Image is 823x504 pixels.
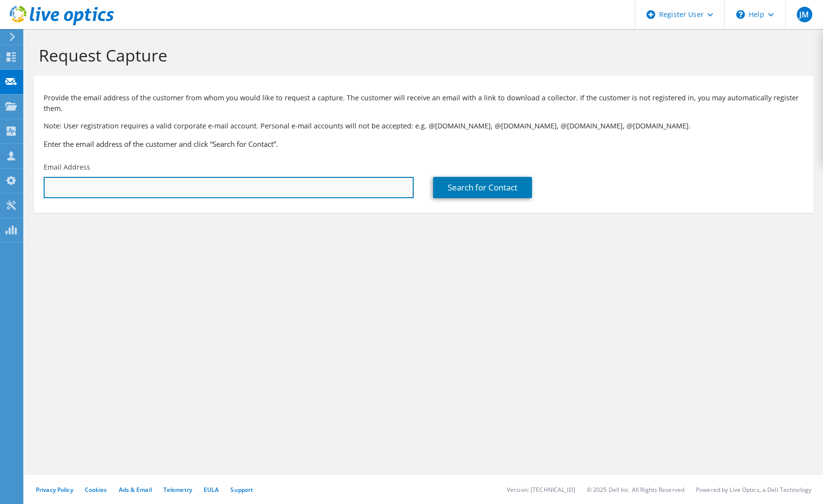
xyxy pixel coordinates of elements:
span: JM [797,7,812,22]
a: Search for Contact [433,177,532,198]
li: Version: [TECHNICAL_ID] [507,486,575,494]
h3: Enter the email address of the customer and click “Search for Contact”. [44,139,804,149]
a: Ads & Email [119,486,152,494]
li: © 2025 Dell Inc. All Rights Reserved [587,486,684,494]
a: EULA [204,486,219,494]
a: Cookies [85,486,107,494]
a: Telemetry [163,486,192,494]
p: Provide the email address of the customer from whom you would like to request a capture. The cust... [44,93,804,114]
label: Email Address [44,162,90,172]
a: Privacy Policy [36,486,73,494]
a: Support [230,486,253,494]
svg: \n [736,10,745,19]
h1: Request Capture [39,45,804,65]
li: Powered by Live Optics, a Dell Technology [696,486,811,494]
p: Note: User registration requires a valid corporate e-mail account. Personal e-mail accounts will ... [44,121,804,131]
